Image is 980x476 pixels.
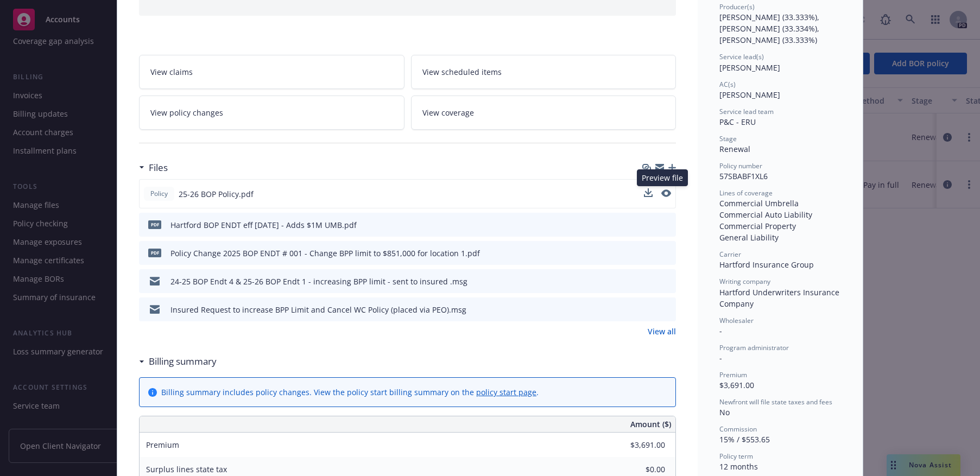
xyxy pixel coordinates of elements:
[648,326,676,337] a: View all
[139,55,404,89] a: View claims
[661,189,671,197] button: preview file
[662,276,672,287] button: preview file
[719,316,754,325] span: Wholesaler
[170,219,357,231] div: Hartford BOP ENDT eff [DATE] - Adds $1M UMB.pdf
[644,304,653,315] button: download file
[719,287,842,309] span: Hartford Underwriters Insurance Company
[179,188,254,200] span: 25-26 BOP Policy.pdf
[719,461,758,472] span: 12 months
[139,161,168,175] div: Files
[148,189,170,199] span: Policy
[719,62,780,73] span: [PERSON_NAME]
[146,440,179,450] span: Premium
[719,397,832,407] span: Newfront will file state taxes and fees
[630,418,671,430] span: Amount ($)
[719,250,741,259] span: Carrier
[170,276,467,287] div: 24-25 BOP Endt 4 & 25-26 BOP Endt 1 - increasing BPP limit - sent to insured .msg
[719,188,773,198] span: Lines of coverage
[719,232,841,243] div: General Liability
[719,90,780,100] span: [PERSON_NAME]
[661,188,671,200] button: preview file
[719,198,841,209] div: Commercial Umbrella
[149,161,168,175] h3: Files
[644,188,653,197] button: download file
[719,134,737,143] span: Stage
[719,2,755,11] span: Producer(s)
[719,161,762,170] span: Policy number
[719,380,754,390] span: $3,691.00
[637,169,688,186] div: Preview file
[476,387,536,397] a: policy start page
[719,144,750,154] span: Renewal
[719,12,821,45] span: [PERSON_NAME] (33.333%), [PERSON_NAME] (33.334%), [PERSON_NAME] (33.333%)
[719,343,789,352] span: Program administrator
[644,276,653,287] button: download file
[719,407,730,417] span: No
[148,249,161,257] span: pdf
[719,220,841,232] div: Commercial Property
[719,434,770,445] span: 15% / $553.65
[150,66,193,78] span: View claims
[644,247,653,259] button: download file
[150,107,223,118] span: View policy changes
[719,452,753,461] span: Policy term
[146,464,227,474] span: Surplus lines state tax
[719,107,774,116] span: Service lead team
[719,424,757,434] span: Commission
[149,354,217,369] h3: Billing summary
[719,326,722,336] span: -
[148,220,161,229] span: pdf
[719,353,722,363] span: -
[662,304,672,315] button: preview file
[719,171,768,181] span: 57SBABF1XL6
[719,209,841,220] div: Commercial Auto Liability
[662,219,672,231] button: preview file
[719,259,814,270] span: Hartford Insurance Group
[422,66,502,78] span: View scheduled items
[719,80,736,89] span: AC(s)
[170,304,466,315] div: Insured Request to increase BPP Limit and Cancel WC Policy (placed via PEO).msg
[601,437,672,453] input: 0.00
[644,219,653,231] button: download file
[422,107,474,118] span: View coverage
[644,188,653,200] button: download file
[719,117,756,127] span: P&C - ERU
[719,52,764,61] span: Service lead(s)
[411,96,676,130] a: View coverage
[139,96,404,130] a: View policy changes
[719,277,770,286] span: Writing company
[170,247,480,259] div: Policy Change 2025 BOP ENDT # 001 - Change BPP limit to $851,000 for location 1.pdf
[411,55,676,89] a: View scheduled items
[161,386,539,398] div: Billing summary includes policy changes. View the policy start billing summary on the .
[662,247,672,259] button: preview file
[139,354,217,369] div: Billing summary
[719,370,747,379] span: Premium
